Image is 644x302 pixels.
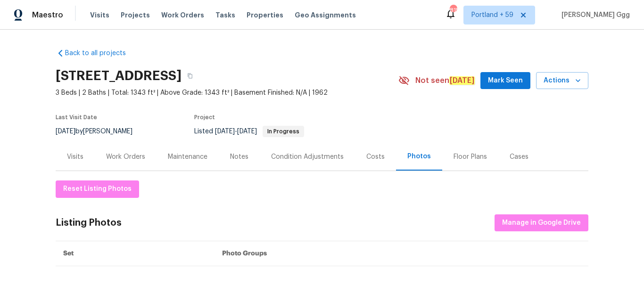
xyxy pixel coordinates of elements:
[56,180,139,198] button: Reset Listing Photos
[558,10,630,20] span: [PERSON_NAME] Ggg
[495,214,588,232] button: Manage in Google Drive
[67,152,83,162] div: Visits
[454,152,487,162] div: Floor Plans
[264,129,303,134] span: In Progress
[271,152,344,162] div: Condition Adjustments
[168,152,207,162] div: Maintenance
[56,241,215,266] th: Set
[32,10,63,20] span: Maestro
[90,10,109,20] span: Visits
[194,114,215,120] span: Project
[56,88,398,98] span: 3 Beds | 2 Baths | Total: 1343 ft² | Above Grade: 1343 ft² | Basement Finished: N/A | 1962
[488,75,523,87] span: Mark Seen
[56,126,144,137] div: by [PERSON_NAME]
[247,10,283,20] span: Properties
[536,72,588,90] button: Actions
[56,49,146,58] a: Back to all projects
[56,128,75,135] span: [DATE]
[194,128,304,135] span: Listed
[544,75,581,87] span: Actions
[480,72,530,90] button: Mark Seen
[449,76,475,85] em: [DATE]
[56,218,122,228] div: Listing Photos
[182,67,198,84] button: Copy Address
[450,6,456,15] div: 815
[215,128,257,135] span: -
[366,152,385,162] div: Costs
[295,10,356,20] span: Geo Assignments
[502,217,581,229] span: Manage in Google Drive
[161,10,204,20] span: Work Orders
[471,10,513,20] span: Portland + 59
[56,114,97,120] span: Last Visit Date
[407,152,431,161] div: Photos
[63,183,132,195] span: Reset Listing Photos
[215,12,235,18] span: Tasks
[237,128,257,135] span: [DATE]
[215,241,588,266] th: Photo Groups
[106,152,145,162] div: Work Orders
[510,152,528,162] div: Cases
[230,152,248,162] div: Notes
[415,76,475,85] span: Not seen
[121,10,150,20] span: Projects
[56,71,182,81] h2: [STREET_ADDRESS]
[215,128,235,135] span: [DATE]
